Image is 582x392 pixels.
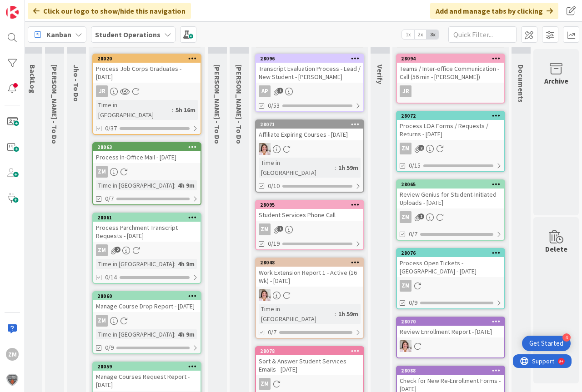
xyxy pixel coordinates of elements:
[277,226,283,232] span: 1
[105,273,117,282] span: 0/14
[256,209,363,221] div: Student Services Phone Call
[545,243,567,254] div: Delete
[396,248,505,309] a: 28076Process Open Tickets - [GEOGRAPHIC_DATA] - [DATE]ZM0/9
[376,65,385,84] span: Verify
[6,6,19,19] img: Visit kanbanzone.com
[105,124,117,133] span: 0/37
[397,180,504,189] div: 28065
[256,55,363,63] div: 28096
[396,317,505,358] a: 28070Review Enrollment Report - [DATE]EW
[93,213,201,222] div: 28061
[28,3,191,19] div: Click our logo to show/hide this navigation
[92,54,201,135] a: 28020Process Job Corps Graduates - [DATE]JRTime in [GEOGRAPHIC_DATA]:5h 16m0/37
[95,30,161,39] b: Student Operations
[176,180,197,190] div: 4h 9m
[50,65,59,144] span: Emilie - To Do
[400,85,411,97] div: JR
[277,88,283,94] span: 1
[176,329,197,339] div: 4h 9m
[256,85,363,97] div: AP
[529,339,563,348] div: Get Started
[93,55,201,63] div: 28020
[173,105,198,115] div: 5h 16m
[268,101,280,110] span: 0/53
[97,293,201,299] div: 28060
[396,54,505,104] a: 28094Teams / Inter-office Communication - Call (56 min - [PERSON_NAME])JR
[93,166,201,178] div: ZM
[409,161,421,170] span: 0/15
[397,180,504,208] div: 28065Review Genius for Student-Initiated Uploads - [DATE]
[93,143,201,163] div: 28063Process In-Office Mail - [DATE]
[397,249,504,257] div: 28076
[409,229,417,239] span: 0/7
[260,55,363,62] div: 28096
[401,55,504,62] div: 28094
[517,65,526,103] span: Documents
[400,211,411,223] div: ZM
[256,55,363,83] div: 28096Transcript Evaluation Process - Lead / New Student - [PERSON_NAME]
[256,129,363,140] div: Affiliate Expiring Courses - [DATE]
[414,30,426,39] span: 2x
[93,222,201,242] div: Process Parchment Transcript Requests - [DATE]
[396,111,505,172] a: 28072Process LOA Forms / Requests / Returns - [DATE]ZM0/15
[213,65,222,144] span: Eric - To Do
[93,315,201,327] div: ZM
[97,363,201,370] div: 28059
[93,151,201,163] div: Process In-Office Mail - [DATE]
[172,105,173,115] span: :
[19,1,41,12] span: Support
[256,347,363,375] div: 28078Sort & Answer Student Services Emails - [DATE]
[235,65,244,144] span: Amanda - To Do
[72,65,81,102] span: Jho - To Do
[401,367,504,374] div: 28088
[96,329,174,339] div: Time in [GEOGRAPHIC_DATA]
[402,30,414,39] span: 1x
[268,239,280,248] span: 0/19
[93,292,201,300] div: 28060
[336,163,361,173] div: 1h 59m
[255,258,364,339] a: 28048Work Extension Report 1 - Active (16 Wk) - [DATE]EWTime in [GEOGRAPHIC_DATA]:1h 59m0/7
[418,145,424,151] span: 2
[176,259,197,269] div: 4h 9m
[256,289,363,301] div: EW
[259,85,271,97] div: AP
[93,300,201,312] div: Manage Course Drop Report - [DATE]
[255,119,364,193] a: 28071Affiliate Expiring Courses - [DATE]EWTime in [GEOGRAPHIC_DATA]:1h 59m0/10
[6,373,19,386] img: avatar
[430,3,558,19] div: Add and manage tabs by clicking
[28,65,37,94] span: BackLog
[256,63,363,83] div: Transcript Evaluation Process - Lead / New Student - [PERSON_NAME]
[93,63,201,83] div: Process Job Corps Graduates - [DATE]
[256,378,363,390] div: ZM
[259,304,335,324] div: Time in [GEOGRAPHIC_DATA]
[174,259,176,269] span: :
[426,30,439,39] span: 3x
[92,142,201,205] a: 28063Process In-Office Mail - [DATE]ZMTime in [GEOGRAPHIC_DATA]:4h 9m0/7
[397,112,504,140] div: 28072Process LOA Forms / Requests / Returns - [DATE]
[544,75,568,86] div: Archive
[92,291,201,354] a: 28060Manage Course Drop Report - [DATE]ZMTime in [GEOGRAPHIC_DATA]:4h 9m0/9
[397,189,504,208] div: Review Genius for Student-Initiated Uploads - [DATE]
[397,55,504,83] div: 28094Teams / Inter-office Communication - Call (56 min - [PERSON_NAME])
[256,120,363,140] div: 28071Affiliate Expiring Courses - [DATE]
[397,63,504,83] div: Teams / Inter-office Communication - Call (56 min - [PERSON_NAME])
[259,143,271,155] img: EW
[255,54,364,112] a: 28096Transcript Evaluation Process - Lead / New Student - [PERSON_NAME]AP0/53
[397,249,504,277] div: 28076Process Open Tickets - [GEOGRAPHIC_DATA] - [DATE]
[256,355,363,375] div: Sort & Answer Student Services Emails - [DATE]
[259,289,271,301] img: EW
[92,213,201,284] a: 28061Process Parchment Transcript Requests - [DATE]ZMTime in [GEOGRAPHIC_DATA]:4h 9m0/14
[256,223,363,235] div: ZM
[259,158,335,178] div: Time in [GEOGRAPHIC_DATA]
[97,55,201,62] div: 28020
[268,181,280,191] span: 0/10
[335,309,336,319] span: :
[336,309,361,319] div: 1h 59m
[400,280,411,292] div: ZM
[418,213,424,219] span: 1
[260,348,363,354] div: 28078
[96,166,108,178] div: ZM
[255,200,364,250] a: 28095Student Services Phone CallZM0/19
[401,250,504,256] div: 28076
[93,244,201,256] div: ZM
